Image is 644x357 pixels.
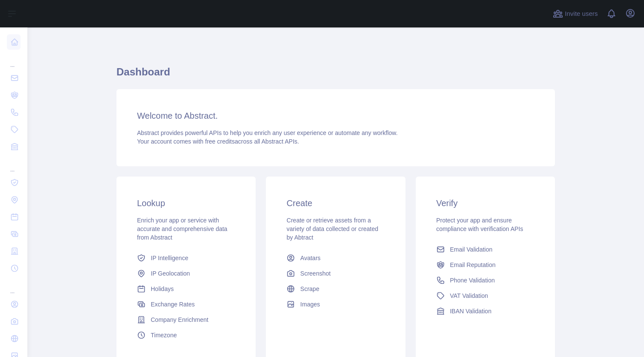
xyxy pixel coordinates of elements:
span: Holidays [151,285,174,293]
a: Email Reputation [433,257,538,273]
span: Phone Validation [450,276,495,285]
span: Email Reputation [450,261,496,269]
span: Images [300,300,320,309]
span: Email Validation [450,245,492,254]
a: Screenshot [283,266,388,281]
a: Exchange Rates [134,297,239,312]
a: Company Enrichment [134,312,239,327]
span: free credits [205,138,235,145]
span: Abstract provides powerful APIs to help you enrich any user experience or automate any workflow. [137,129,398,136]
a: IBAN Validation [433,303,538,319]
span: Avatars [300,254,320,262]
a: Email Validation [433,242,538,257]
span: Screenshot [300,269,331,278]
a: Scrape [283,281,388,297]
a: Avatars [283,250,388,266]
span: VAT Validation [450,291,488,300]
a: IP Geolocation [134,266,239,281]
span: IP Intelligence [151,254,188,262]
h3: Lookup [137,197,235,209]
button: Invite users [551,7,599,21]
a: Phone Validation [433,273,538,288]
a: IP Intelligence [134,250,239,266]
span: IP Geolocation [151,269,190,278]
span: Protect your app and ensure compliance with verification APIs [436,217,523,232]
h3: Welcome to Abstract. [137,110,534,122]
span: Scrape [300,285,319,293]
span: Exchange Rates [151,300,195,309]
span: Invite users [565,9,598,19]
h3: Create [286,197,385,209]
span: Your account comes with across all Abstract APIs. [137,138,299,145]
h3: Verify [436,197,534,209]
span: Create or retrieve assets from a variety of data collected or created by Abtract [286,217,378,241]
span: Company Enrichment [151,315,209,324]
div: ... [7,278,21,295]
a: Holidays [134,281,239,297]
a: Timezone [134,327,239,343]
a: Images [283,297,388,312]
a: VAT Validation [433,288,538,303]
div: ... [7,51,21,69]
span: Timezone [151,331,177,339]
span: IBAN Validation [450,307,492,315]
h1: Dashboard [116,65,555,86]
span: Enrich your app or service with accurate and comprehensive data from Abstract [137,217,227,241]
div: ... [7,156,21,173]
